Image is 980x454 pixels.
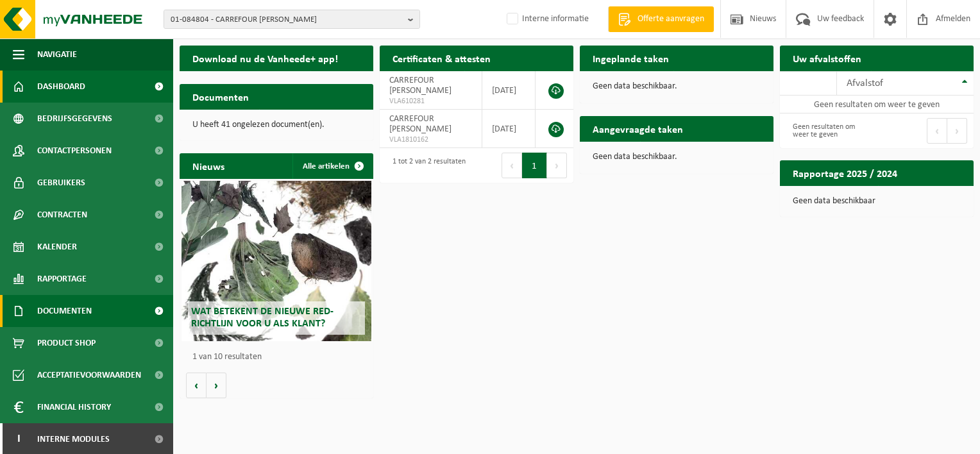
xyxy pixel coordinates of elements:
a: Bekijk rapportage [878,185,972,211]
h2: Documenten [180,84,262,109]
h2: Download nu de Vanheede+ app! [180,46,351,71]
span: 01-084804 - CARREFOUR [PERSON_NAME] [171,10,403,29]
span: Wat betekent de nieuwe RED-richtlijn voor u als klant? [191,307,334,329]
td: [DATE] [482,71,536,110]
button: Previous [502,153,522,178]
span: Rapportage [37,263,87,295]
span: Acceptatievoorwaarden [37,359,141,391]
p: Geen data beschikbaar. [593,153,761,162]
span: Contracten [37,199,87,231]
span: Gebruikers [37,167,85,199]
h2: Nieuws [180,153,237,178]
div: Geen resultaten om weer te geven [786,117,870,145]
span: Offerte aanvragen [634,13,707,26]
h2: Aangevraagde taken [580,116,696,141]
td: Geen resultaten om weer te geven [780,96,974,113]
span: Kalender [37,231,77,263]
button: Vorige [186,373,207,398]
button: Next [947,118,967,144]
p: Geen data beschikbaar [793,197,961,206]
span: CARREFOUR [PERSON_NAME] [389,76,452,96]
span: CARREFOUR [PERSON_NAME] [389,114,452,134]
span: Contactpersonen [37,135,112,167]
button: Next [547,153,567,178]
span: Documenten [37,295,92,327]
label: Interne informatie [504,10,589,29]
span: Financial History [37,391,111,423]
span: Navigatie [37,38,77,71]
button: 01-084804 - CARREFOUR [PERSON_NAME] [164,10,420,29]
span: Afvalstof [847,78,883,88]
span: Product Shop [37,327,96,359]
p: Geen data beschikbaar. [593,82,761,91]
span: Bedrijfsgegevens [37,103,112,135]
a: Alle artikelen [292,153,372,179]
button: 1 [522,153,547,178]
button: Volgende [207,373,226,398]
a: Offerte aanvragen [608,6,714,32]
button: Previous [927,118,947,144]
p: U heeft 41 ongelezen document(en). [192,121,360,130]
span: Dashboard [37,71,85,103]
span: VLA1810162 [389,135,472,145]
h2: Uw afvalstoffen [780,46,874,71]
h2: Ingeplande taken [580,46,682,71]
h2: Certificaten & attesten [380,46,503,71]
h2: Rapportage 2025 / 2024 [780,160,910,185]
a: Wat betekent de nieuwe RED-richtlijn voor u als klant? [182,181,371,341]
p: 1 van 10 resultaten [192,353,367,362]
span: VLA610281 [389,96,472,106]
td: [DATE] [482,110,536,148]
div: 1 tot 2 van 2 resultaten [386,151,466,180]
